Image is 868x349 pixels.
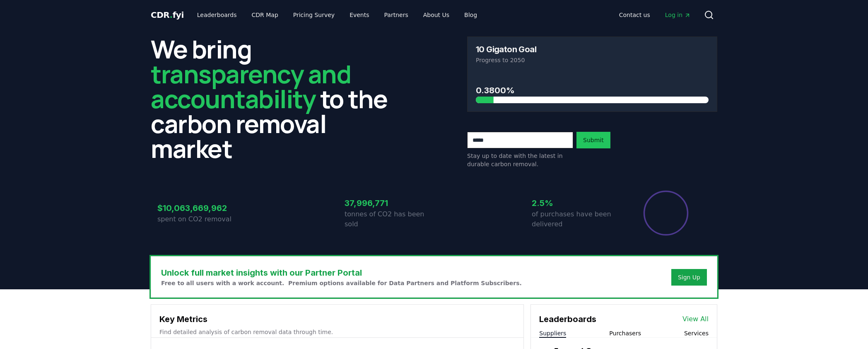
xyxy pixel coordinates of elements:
[157,202,247,214] h3: $10,063,669,962
[476,45,536,53] h3: 10 Gigaton Goal
[476,56,709,64] p: Progress to 2050
[151,10,184,20] span: CDR fyi
[345,209,434,229] p: tonnes of CO2 has been sold
[159,313,515,325] h3: Key Metrics
[245,7,285,22] a: CDR Map
[684,329,709,337] button: Services
[467,152,573,168] p: Stay up to date with the latest in durable carbon removal.
[378,7,415,22] a: Partners
[287,7,341,22] a: Pricing Survey
[665,11,691,19] span: Log in
[671,269,707,286] button: Sign Up
[658,7,697,22] a: Log in
[532,197,621,209] h3: 2.5%
[609,329,641,337] button: Purchasers
[643,190,689,236] div: Percentage of sales delivered
[682,314,709,324] a: View All
[345,197,434,209] h3: 37,996,771
[612,7,697,22] nav: Main
[151,57,351,116] span: transparency and accountability
[612,7,657,22] a: Contact us
[476,84,709,97] h3: 0.3800%
[190,7,484,22] nav: Main
[539,313,596,325] h3: Leaderboards
[157,214,247,224] p: spent on CO2 removal
[458,7,484,22] a: Blog
[170,10,173,20] span: .
[190,7,244,22] a: Leaderboards
[678,273,700,281] a: Sign Up
[417,7,456,22] a: About Us
[343,7,376,22] a: Events
[151,36,401,161] h2: We bring to the carbon removal market
[159,328,515,336] p: Find detailed analysis of carbon removal data through time.
[576,132,610,148] button: Submit
[539,329,566,337] button: Suppliers
[161,267,522,279] h3: Unlock full market insights with our Partner Portal
[151,9,184,21] a: CDR.fyi
[161,279,522,287] p: Free to all users with a work account. Premium options available for Data Partners and Platform S...
[532,209,621,229] p: of purchases have been delivered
